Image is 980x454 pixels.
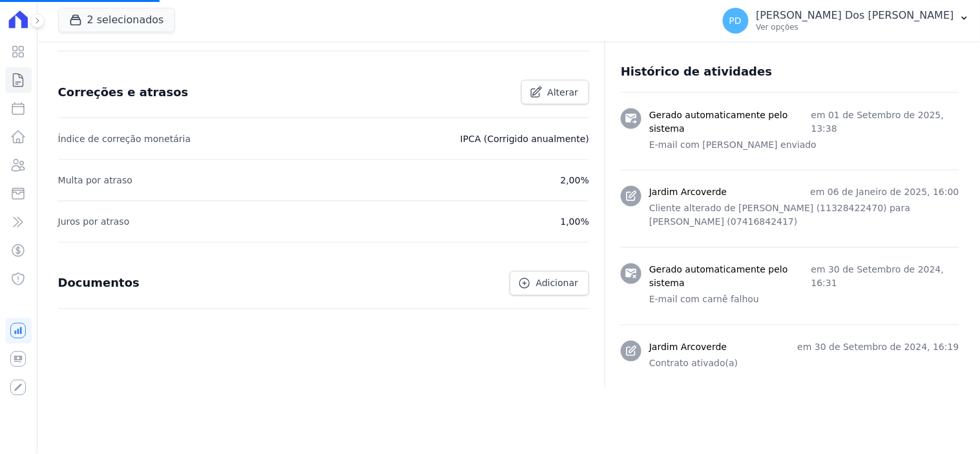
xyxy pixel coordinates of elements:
[756,22,954,32] p: Ver opções
[811,186,959,200] p: em 06 de Janeiro de 2025, 16:00
[798,341,959,355] p: em 30 de Setembro de 2024, 16:19
[756,9,954,22] p: [PERSON_NAME] Dos [PERSON_NAME]
[510,271,589,296] a: Adicionar
[58,131,191,147] p: Índice de correção monetária
[649,357,959,371] p: Contrato ativado(a)
[811,263,959,291] p: em 30 de Setembro de 2024, 16:31
[649,341,727,355] h3: Jardim Arcoverde
[649,108,811,136] h3: Gerado automaticamente pelo sistema
[621,64,772,79] h3: Histórico de atividades
[729,16,742,25] span: PD
[536,277,578,290] span: Adicionar
[649,202,959,229] p: Cliente alterado de [PERSON_NAME] (11328422470) para [PERSON_NAME] (07416842417)
[649,293,959,307] p: E-mail com carnê falhou
[649,263,811,291] h3: Gerado automaticamente pelo sistema
[521,80,590,105] a: Alterar
[58,173,132,189] p: Multa por atraso
[58,214,130,230] p: Juros por atraso
[58,8,175,32] button: 2 selecionados
[58,276,140,291] h3: Documentos
[461,131,590,147] p: IPCA (Corrigido anualmente)
[713,3,980,39] button: PD [PERSON_NAME] Dos [PERSON_NAME] Ver opções
[649,138,959,152] p: E-mail com [PERSON_NAME] enviado
[548,86,579,99] span: Alterar
[811,108,959,136] p: em 01 de Setembro de 2025, 13:38
[561,214,589,230] p: 1,00%
[561,173,589,189] p: 2,00%
[649,186,727,200] h3: Jardim Arcoverde
[58,85,189,100] h3: Correções e atrasos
